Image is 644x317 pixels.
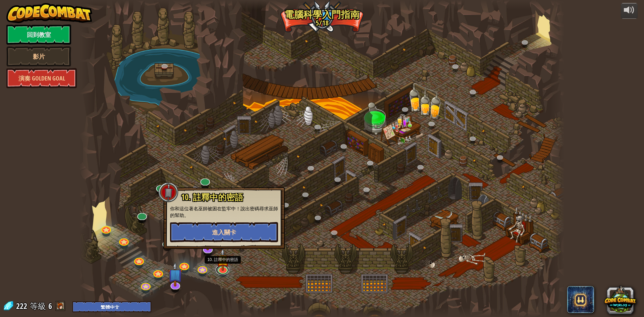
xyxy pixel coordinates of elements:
p: 你和這位著名巫師被困在監牢中！說出密碼尋求巫師的幫助。 [170,205,278,219]
span: 222 [16,301,29,311]
span: 6 [48,301,52,311]
img: CodeCombat - Learn how to code by playing a game [6,3,92,23]
a: 影片 [6,46,71,66]
a: 回到教室 [6,24,71,45]
button: 調整音量 [621,3,638,19]
img: level-banner-unstarted-subscriber.png [168,262,182,287]
span: 10. 註釋中的密語 [181,192,243,203]
button: 進入關卡 [170,222,278,242]
a: 演奏 Golden Goal [6,68,77,88]
span: 等級 [30,301,46,312]
span: 進入關卡 [212,228,236,236]
img: level-banner-unstarted-subscriber.png [201,226,215,251]
img: level-banner-started.png [216,248,229,271]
